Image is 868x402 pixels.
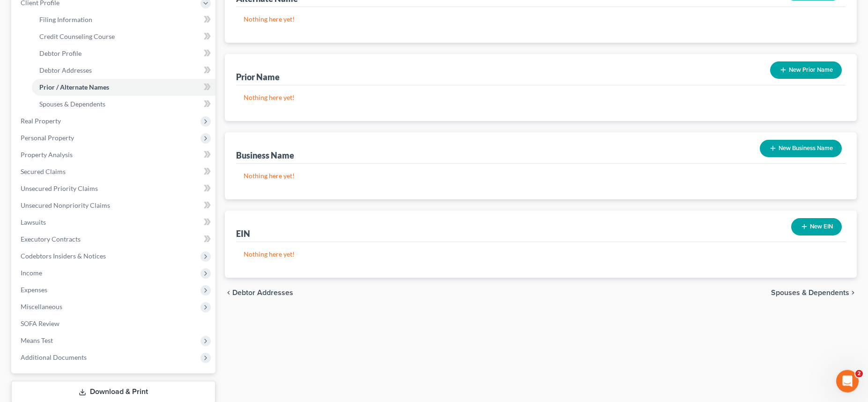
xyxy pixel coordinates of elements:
[13,163,215,180] a: Secured Claims
[21,252,106,260] span: Codebtors Insiders & Notices
[32,79,215,96] a: Prior / Alternate Names
[855,370,863,378] span: 2
[244,93,838,102] p: Nothing here yet!
[244,15,838,24] p: Nothing here yet!
[32,96,215,113] a: Spouses & Dependents
[791,218,842,235] button: New EIN
[21,184,98,192] span: Unsecured Priority Claims
[13,214,215,231] a: Lawsuits
[244,171,838,181] p: Nothing here yet!
[225,289,293,296] button: chevron_left Debtor Addresses
[21,201,110,209] span: Unsecured Nonpriority Claims
[32,11,215,28] a: Filing Information
[13,146,215,163] a: Property Analysis
[21,353,87,361] span: Additional Documents
[39,100,105,108] span: Spouses & Dependents
[21,151,73,159] span: Property Analysis
[21,235,81,243] span: Executory Contracts
[32,62,215,79] a: Debtor Addresses
[760,140,842,157] button: New Business Name
[225,289,232,296] i: chevron_left
[39,66,92,74] span: Debtor Addresses
[21,319,59,327] span: SOFA Review
[21,286,47,294] span: Expenses
[849,289,857,296] i: chevron_right
[236,150,294,161] div: Business Name
[236,71,280,83] div: Prior Name
[39,83,109,91] span: Prior / Alternate Names
[21,167,66,175] span: Secured Claims
[39,49,82,57] span: Debtor Profile
[32,45,215,62] a: Debtor Profile
[836,370,859,393] iframe: Intercom live chat
[32,28,215,45] a: Credit Counseling Course
[13,231,215,248] a: Executory Contracts
[232,289,293,296] span: Debtor Addresses
[21,218,46,226] span: Lawsuits
[21,303,62,311] span: Miscellaneous
[13,180,215,197] a: Unsecured Priority Claims
[21,336,53,344] span: Means Test
[13,315,215,332] a: SOFA Review
[771,289,857,296] button: Spouses & Dependents chevron_right
[21,269,42,277] span: Income
[770,61,842,79] button: New Prior Name
[244,250,838,259] p: Nothing here yet!
[21,134,74,142] span: Personal Property
[13,197,215,214] a: Unsecured Nonpriority Claims
[39,32,115,40] span: Credit Counseling Course
[21,117,61,125] span: Real Property
[39,15,92,23] span: Filing Information
[771,289,849,296] span: Spouses & Dependents
[236,228,250,239] div: EIN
